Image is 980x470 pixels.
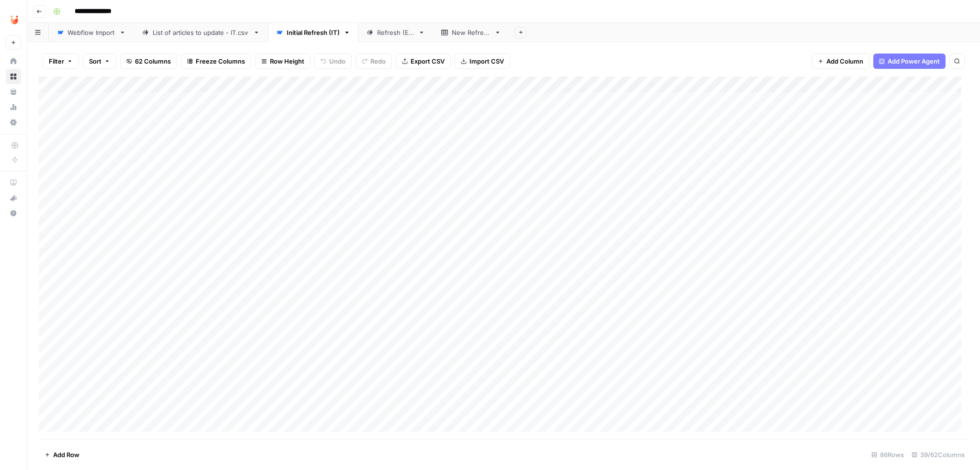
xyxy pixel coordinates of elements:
div: 39/62 Columns [908,447,969,462]
div: List of articles to update - IT.csv [153,28,249,37]
button: Row Height [255,54,311,69]
span: Sort [89,56,101,66]
span: Redo [370,56,386,66]
button: 62 Columns [120,54,177,69]
button: Add Power Agent [873,54,946,69]
button: Add Row [39,447,85,462]
span: 62 Columns [135,56,171,66]
button: Help + Support [6,206,21,221]
button: Sort [83,54,116,69]
a: Refresh (ES) [358,23,433,42]
button: What's new? [6,190,21,206]
a: Settings [6,115,21,130]
a: Webflow Import [49,23,134,42]
span: Undo [329,56,345,66]
a: Initial Refresh (IT) [268,23,358,42]
span: Import CSV [469,56,504,66]
a: Browse [6,69,21,84]
div: 86 Rows [868,447,908,462]
div: Initial Refresh (IT) [287,28,340,37]
a: List of articles to update - IT.csv [134,23,268,42]
span: Add Power Agent [888,56,940,66]
a: New Refresh [433,23,509,42]
button: Undo [314,54,352,69]
button: Redo [356,54,392,69]
div: Webflow Import [67,28,115,37]
button: Freeze Columns [181,54,251,69]
button: Filter [43,54,79,69]
span: Row Height [270,56,304,66]
span: Export CSV [411,56,445,66]
button: Workspace: Unobravo [6,8,21,32]
a: Usage [6,99,21,115]
span: Add Row [53,450,79,459]
button: Export CSV [396,54,451,69]
a: AirOps Academy [6,175,21,190]
a: Home [6,54,21,69]
div: Refresh (ES) [377,28,414,37]
a: Your Data [6,84,21,99]
div: What's new? [6,191,21,205]
span: Freeze Columns [196,56,245,66]
span: Filter [49,56,64,66]
button: Import CSV [455,54,510,69]
img: Unobravo Logo [6,11,23,28]
span: Add Column [826,56,863,66]
div: New Refresh [452,28,490,37]
button: Add Column [812,54,869,69]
